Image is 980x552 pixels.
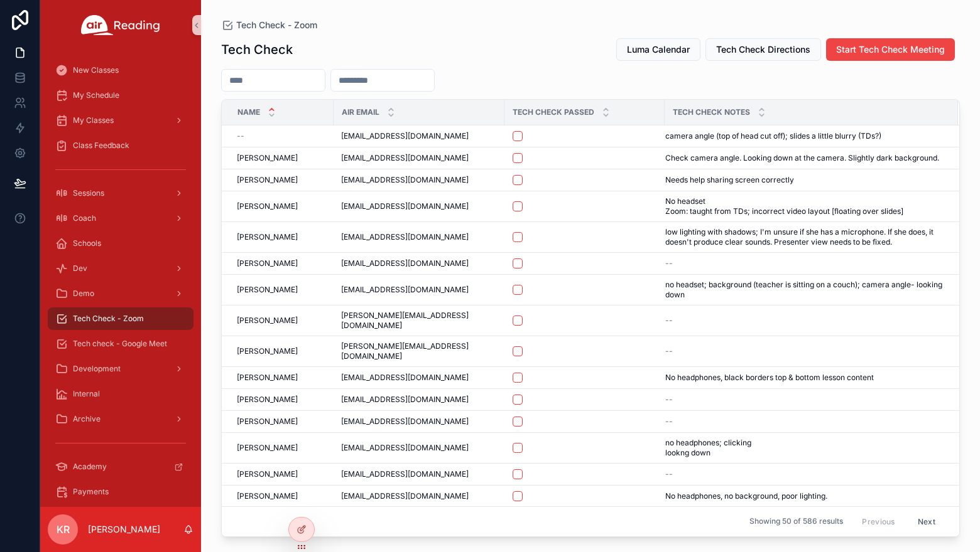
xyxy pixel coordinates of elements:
[48,232,193,255] a: Schools
[237,175,326,185] a: [PERSON_NAME]
[48,282,193,305] a: Demo
[73,213,96,223] span: Coach
[513,107,594,117] span: Tech Check Passed
[73,263,87,273] span: Dev
[237,417,298,427] span: [PERSON_NAME]
[73,462,107,472] span: Academy
[665,346,673,356] span: --
[237,258,298,268] span: [PERSON_NAME]
[341,417,497,427] a: [EMAIL_ADDRESS][DOMAIN_NAME]
[341,232,497,242] a: [EMAIL_ADDRESS][DOMAIN_NAME]
[341,373,497,383] a: [EMAIL_ADDRESS][DOMAIN_NAME]
[341,285,469,295] span: [EMAIL_ADDRESS][DOMAIN_NAME]
[836,43,945,56] span: Start Tech Check Meeting
[73,414,101,424] span: Archive
[627,43,690,56] span: Luma Calendar
[237,417,326,427] a: [PERSON_NAME]
[665,280,943,300] a: no headset; background (teacher is sitting on a couch); camera angle- looking down
[221,19,317,31] a: Tech Check - Zoom
[237,201,326,211] a: [PERSON_NAME]
[665,417,673,427] span: --
[341,491,469,501] span: [EMAIL_ADDRESS][DOMAIN_NAME]
[341,153,469,163] span: [EMAIL_ADDRESS][DOMAIN_NAME]
[48,480,193,503] a: Payments
[221,41,293,58] h1: Tech Check
[665,153,943,163] a: Check camera angle. Looking down at the camera. Slightly dark background.
[73,289,94,299] span: Demo
[237,131,326,141] a: --
[665,227,943,247] a: low lighting with shadows; I'm unsure if she has a microphone. If she does, it doesn't produce cl...
[341,443,497,453] a: [EMAIL_ADDRESS][DOMAIN_NAME]
[341,201,497,211] a: [EMAIL_ADDRESS][DOMAIN_NAME]
[48,109,193,132] a: My Classes
[237,469,326,479] a: [PERSON_NAME]
[237,258,326,268] a: [PERSON_NAME]
[665,373,874,383] span: No headphones, black borders top & bottom lesson content
[48,332,193,355] a: Tech check - Google Meet
[48,257,193,280] a: Dev
[665,395,673,405] span: --
[48,358,193,380] a: Development
[237,395,298,405] span: [PERSON_NAME]
[341,131,469,141] span: [EMAIL_ADDRESS][DOMAIN_NAME]
[237,395,326,405] a: [PERSON_NAME]
[341,153,497,163] a: [EMAIL_ADDRESS][DOMAIN_NAME]
[341,395,469,405] span: [EMAIL_ADDRESS][DOMAIN_NAME]
[237,201,298,211] span: [PERSON_NAME]
[48,383,193,405] a: Internal
[237,443,326,453] a: [PERSON_NAME]
[88,523,160,536] p: [PERSON_NAME]
[73,65,119,75] span: New Classes
[48,455,193,478] a: Academy
[237,153,326,163] a: [PERSON_NAME]
[341,373,469,383] span: [EMAIL_ADDRESS][DOMAIN_NAME]
[40,50,201,507] div: scrollable content
[341,491,497,501] a: [EMAIL_ADDRESS][DOMAIN_NAME]
[236,19,317,31] span: Tech Check - Zoom
[341,341,497,361] a: [PERSON_NAME][EMAIL_ADDRESS][DOMAIN_NAME]
[665,175,794,185] span: Needs help sharing screen correctly
[341,469,469,479] span: [EMAIL_ADDRESS][DOMAIN_NAME]
[665,258,673,268] span: --
[237,153,298,163] span: [PERSON_NAME]
[665,196,943,216] a: No headset Zoom: taught from TDs; incorrect video layout [floating over slides]
[665,438,943,458] a: no headphones; clicking lookng down
[73,90,119,100] span: My Schedule
[341,258,497,268] a: [EMAIL_ADDRESS][DOMAIN_NAME]
[81,15,160,35] img: App logo
[73,115,114,125] span: My Classes
[665,346,943,356] a: --
[237,443,298,453] span: [PERSON_NAME]
[665,316,673,326] span: --
[237,107,260,117] span: Name
[665,469,673,479] span: --
[341,131,497,141] a: [EMAIL_ADDRESS][DOMAIN_NAME]
[237,491,326,501] a: [PERSON_NAME]
[665,258,943,268] a: --
[73,487,109,497] span: Payments
[665,491,943,501] a: No headphones, no background, poor lighting.
[237,491,298,501] span: [PERSON_NAME]
[665,491,827,501] span: No headphones, no background, poor lighting.
[341,395,497,405] a: [EMAIL_ADDRESS][DOMAIN_NAME]
[665,438,798,458] span: no headphones; clicking lookng down
[237,232,326,242] a: [PERSON_NAME]
[665,469,943,479] a: --
[665,131,881,141] span: camera angle (top of head cut off); slides a little blurry (TDs?)
[341,310,497,331] span: [PERSON_NAME][EMAIL_ADDRESS][DOMAIN_NAME]
[341,258,469,268] span: [EMAIL_ADDRESS][DOMAIN_NAME]
[48,84,193,107] a: My Schedule
[73,389,100,399] span: Internal
[237,469,298,479] span: [PERSON_NAME]
[665,175,943,185] a: Needs help sharing screen correctly
[237,232,298,242] span: [PERSON_NAME]
[341,201,469,211] span: [EMAIL_ADDRESS][DOMAIN_NAME]
[665,316,943,326] a: --
[73,339,167,349] span: Tech check - Google Meet
[48,408,193,430] a: Archive
[237,316,326,326] a: [PERSON_NAME]
[237,131,244,141] span: --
